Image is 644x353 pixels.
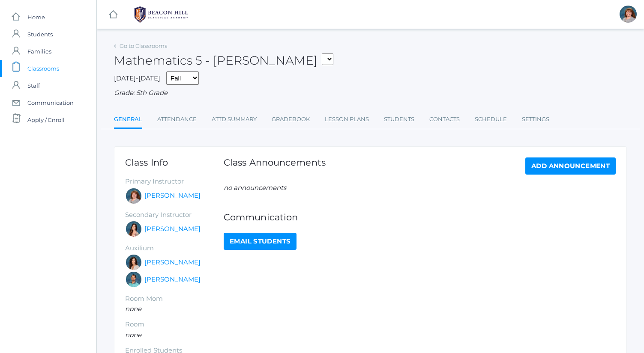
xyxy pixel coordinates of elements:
[125,187,142,205] div: Sarah Bence
[272,111,310,128] a: Gradebook
[224,184,286,192] em: no announcements
[475,111,507,128] a: Schedule
[525,157,616,175] a: Add Announcement
[125,331,141,339] em: none
[620,6,637,23] div: Sarah Bence
[125,211,224,219] h5: Secondary Instructor
[157,111,197,128] a: Attendance
[384,111,414,128] a: Students
[522,111,549,128] a: Settings
[125,321,224,328] h5: Room
[27,9,45,26] span: Home
[144,191,201,201] a: [PERSON_NAME]
[27,111,65,128] span: Apply / Enroll
[144,224,201,234] a: [PERSON_NAME]
[114,74,160,82] span: [DATE]-[DATE]
[212,111,257,128] a: Attd Summary
[125,271,142,288] div: Westen Taylor
[144,275,201,285] a: [PERSON_NAME]
[27,43,51,60] span: Families
[125,245,224,252] h5: Auxilium
[125,157,224,167] h1: Class Info
[325,111,369,128] a: Lesson Plans
[114,54,333,67] h2: Mathematics 5 - [PERSON_NAME]
[125,305,141,313] em: none
[125,220,142,237] div: Rebecca Salazar
[27,77,40,94] span: Staff
[27,94,74,111] span: Communication
[125,254,142,271] div: Cari Burke
[27,60,59,77] span: Classrooms
[120,42,167,49] a: Go to Classrooms
[114,88,627,98] div: Grade: 5th Grade
[224,157,326,172] h1: Class Announcements
[114,111,142,129] a: General
[125,178,224,185] h5: Primary Instructor
[224,212,616,222] h1: Communication
[144,258,201,267] a: [PERSON_NAME]
[27,26,53,43] span: Students
[429,111,460,128] a: Contacts
[224,233,297,250] a: Email Students
[125,295,224,303] h5: Room Mom
[129,4,193,25] img: 1_BHCALogos-05.png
